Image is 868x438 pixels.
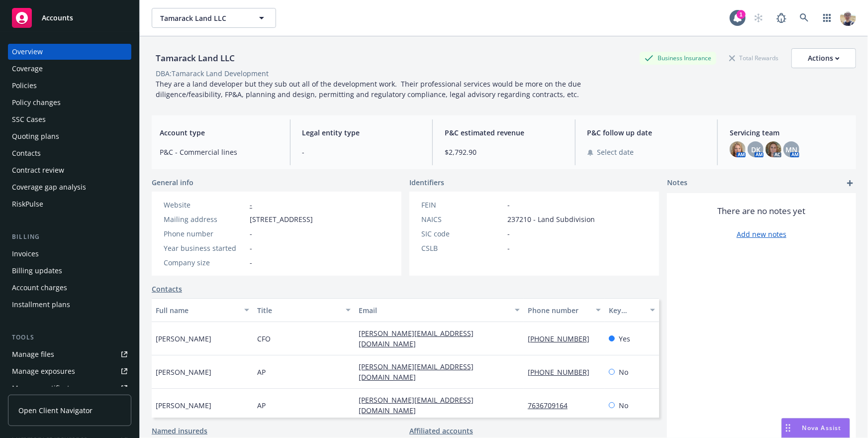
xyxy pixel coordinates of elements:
div: DBA: Tamarack Land Development [156,68,269,79]
span: $2,792.90 [445,147,563,157]
div: Billing [8,232,131,242]
div: Policies [12,78,37,94]
span: - [302,147,421,157]
div: CSLB [421,243,503,253]
span: 237210 - Land Subdivision [507,214,595,224]
div: Mailing address [164,214,246,224]
span: Nova Assist [802,424,842,432]
div: Website [164,200,246,210]
div: Year business started [164,243,246,253]
span: [PERSON_NAME] [156,367,211,377]
a: Installment plans [8,297,131,313]
button: Nova Assist [781,418,850,438]
div: Phone number [164,228,246,239]
a: Overview [8,44,131,60]
div: SIC code [421,228,503,239]
a: SSC Cases [8,111,131,127]
a: Affiliated accounts [409,426,473,436]
a: Start snowing [749,8,769,28]
span: General info [152,177,193,188]
span: Account type [160,127,278,138]
a: - [250,200,252,210]
a: Switch app [817,8,837,28]
span: No [619,400,628,411]
div: SSC Cases [12,111,46,127]
button: Title [253,298,355,322]
a: [PERSON_NAME][EMAIL_ADDRESS][DOMAIN_NAME] [359,395,474,415]
div: Invoices [12,246,39,262]
div: Installment plans [12,297,70,313]
span: Legal entity type [302,127,421,138]
a: Coverage gap analysis [8,179,131,195]
div: Full name [156,305,238,316]
a: Manage exposures [8,363,131,379]
span: Notes [667,177,687,189]
span: Yes [619,333,630,344]
div: Phone number [528,305,590,316]
div: Quoting plans [12,128,59,144]
div: Tools [8,332,131,342]
div: Policy changes [12,95,61,110]
span: No [619,367,628,377]
a: Account charges [8,280,131,296]
div: Business Insurance [640,52,716,64]
div: NAICS [421,214,503,224]
div: Contacts [12,145,41,161]
div: Account charges [12,280,67,296]
span: P&C - Commercial lines [160,147,278,157]
a: RiskPulse [8,196,131,212]
span: Servicing team [730,127,848,138]
button: Full name [152,298,253,322]
div: Company size [164,257,246,268]
span: - [250,243,252,253]
a: Quoting plans [8,128,131,144]
span: There are no notes yet [718,205,806,217]
a: [PERSON_NAME][EMAIL_ADDRESS][DOMAIN_NAME] [359,362,474,382]
a: Report a Bug [772,8,791,28]
div: 1 [737,10,746,19]
a: add [844,177,856,189]
div: Coverage [12,61,43,77]
div: Email [359,305,509,316]
span: - [507,243,510,253]
button: Actions [791,48,856,68]
a: [PERSON_NAME][EMAIL_ADDRESS][DOMAIN_NAME] [359,328,474,348]
span: P&C estimated revenue [445,127,563,138]
span: [PERSON_NAME] [156,333,211,344]
a: Accounts [8,4,131,32]
button: Tamarack Land LLC [152,8,276,28]
div: FEIN [421,200,503,210]
a: Invoices [8,246,131,262]
span: - [507,228,510,239]
a: Coverage [8,61,131,77]
div: Tamarack Land LLC [152,52,239,65]
div: Key contact [609,305,644,316]
div: Billing updates [12,263,62,279]
span: P&C follow up date [587,127,706,138]
a: Add new notes [737,229,786,239]
div: Total Rewards [724,52,783,64]
span: MN [785,144,797,155]
span: - [250,257,252,268]
div: Manage exposures [12,363,75,379]
div: Manage files [12,346,54,362]
span: Open Client Navigator [18,405,93,416]
button: Key contact [605,298,659,322]
img: photo [730,141,746,157]
span: Select date [597,147,634,157]
span: - [507,200,510,210]
div: Manage certificates [12,380,77,396]
div: Coverage gap analysis [12,179,86,195]
a: Contacts [152,284,182,294]
a: Manage certificates [8,380,131,396]
a: 7636709164 [528,401,576,410]
div: RiskPulse [12,196,43,212]
a: Manage files [8,346,131,362]
span: [PERSON_NAME] [156,400,211,411]
span: AP [257,400,266,411]
span: They are a land developer but they sub out all of the development work. Their professional servic... [156,79,583,99]
span: - [250,228,252,239]
a: Named insureds [152,426,207,436]
span: DK [751,144,761,155]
